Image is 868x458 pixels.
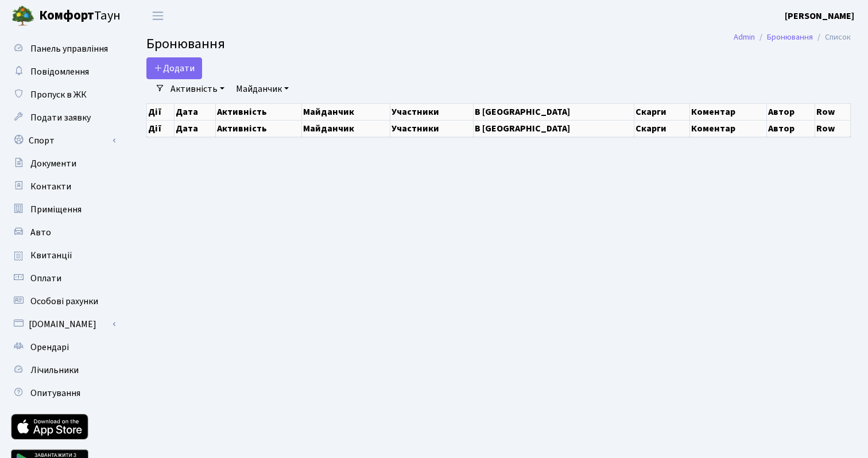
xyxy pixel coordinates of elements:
[767,120,815,137] th: Автор
[6,244,121,267] a: Квитанції
[30,42,108,55] span: Панель управління
[6,198,121,221] a: Приміщення
[716,25,868,49] nav: breadcrumb
[390,103,473,120] th: Участники
[166,79,229,99] a: Активність
[39,6,121,26] span: Таун
[30,157,76,170] span: Документи
[6,221,121,244] a: Авто
[146,34,225,54] span: Бронювання
[6,359,121,382] a: Лічильники
[634,103,689,120] th: Скарги
[231,79,293,99] a: Майданчик
[813,31,851,44] li: Список
[6,267,121,290] a: Оплати
[30,88,87,101] span: Пропуск в ЖК
[30,180,71,193] span: Контакти
[734,31,755,43] a: Admin
[302,120,390,137] th: Майданчик
[30,387,80,399] span: Опитування
[689,103,766,120] th: Коментар
[30,65,89,78] span: Повідомлення
[39,6,94,25] b: Комфорт
[6,290,121,313] a: Особові рахунки
[6,152,121,175] a: Документи
[6,336,121,359] a: Орендарі
[30,341,69,354] span: Орендарі
[815,103,850,120] th: Row
[30,364,79,377] span: Лічильники
[11,5,34,28] img: logo.png
[473,103,634,120] th: В [GEOGRAPHIC_DATA]
[689,120,766,137] th: Коментар
[30,249,72,262] span: Квитанції
[6,106,121,129] a: Подати заявку
[30,295,98,308] span: Особові рахунки
[390,120,473,137] th: Участники
[30,272,61,285] span: Оплати
[767,103,815,120] th: Автор
[6,37,121,60] a: Панель управління
[6,382,121,405] a: Опитування
[215,103,302,120] th: Активність
[215,120,302,137] th: Активність
[147,103,175,120] th: Дії
[30,111,91,124] span: Подати заявку
[146,57,202,79] button: Додати
[6,129,121,152] a: Спорт
[6,60,121,83] a: Повідомлення
[767,31,813,43] a: Бронювання
[30,203,82,216] span: Приміщення
[634,120,689,137] th: Скарги
[174,120,215,137] th: Дата
[144,6,172,25] button: Переключити навігацію
[302,103,390,120] th: Майданчик
[6,175,121,198] a: Контакти
[6,83,121,106] a: Пропуск в ЖК
[6,313,121,336] a: [DOMAIN_NAME]
[785,10,854,22] b: [PERSON_NAME]
[174,103,215,120] th: Дата
[815,120,850,137] th: Row
[30,226,51,239] span: Авто
[473,120,634,137] th: В [GEOGRAPHIC_DATA]
[785,9,854,23] a: [PERSON_NAME]
[147,120,175,137] th: Дії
